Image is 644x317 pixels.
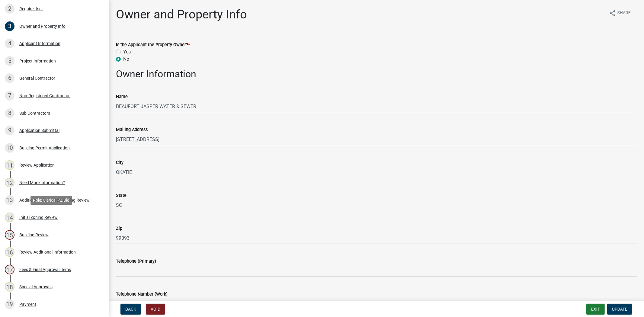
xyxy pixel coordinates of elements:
div: Need More Information? [19,181,65,185]
label: Mailing Address [116,128,148,132]
div: Applicant Information [19,41,60,46]
div: 2 [5,4,14,14]
label: City [116,161,123,165]
div: 18 [5,282,14,292]
div: Owner and Property Info [19,24,66,28]
button: Update [607,304,632,315]
label: Zip [116,226,122,231]
div: Special Approvals [19,285,53,289]
button: Back [120,304,141,315]
div: 14 [5,213,14,222]
div: 17 [5,265,14,274]
div: 3 [5,21,14,31]
div: Application Submittal [19,128,59,133]
button: shareShare [604,7,636,19]
div: Project Information [19,59,56,63]
span: Update [612,307,627,312]
div: Sub Contractors [19,111,50,115]
div: Review Application [19,163,55,167]
button: Exit [586,304,605,315]
div: Require User [19,7,43,11]
div: Additional Information Zoning Review [19,198,90,202]
i: share [609,10,616,17]
div: 16 [5,247,14,257]
div: 11 [5,160,14,170]
div: Non-Registered Contractor [19,94,70,98]
div: 12 [5,178,14,187]
span: Share [617,10,631,17]
label: Yes [123,48,131,56]
label: Telephone Number (Work) [116,292,168,296]
div: 7 [5,91,14,101]
div: 9 [5,126,14,135]
label: No [123,56,129,63]
label: Telephone (Primary) [116,259,156,264]
div: Role: Clerical PZ Bld [30,196,72,205]
div: Review Additional Information [19,250,76,254]
div: 15 [5,230,14,240]
div: 5 [5,56,14,66]
div: 10 [5,143,14,153]
label: State [116,194,127,198]
div: 13 [5,195,14,205]
div: 6 [5,73,14,83]
div: General Contractor [19,76,55,80]
label: Is the Applicant the Property Owner? [116,43,190,47]
button: Void [146,304,165,315]
div: Building Review [19,233,49,237]
h1: Owner and Property Info [116,7,247,22]
label: Name [116,95,128,99]
div: 4 [5,39,14,48]
div: 19 [5,299,14,309]
h2: Owner Information [116,68,637,80]
div: Building Permit Application [19,146,70,150]
div: Fees & Final Approval Items [19,267,71,272]
div: 8 [5,108,14,118]
div: Payment [19,302,36,306]
span: Back [125,307,136,312]
div: Initial Zoning Review [19,215,58,219]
